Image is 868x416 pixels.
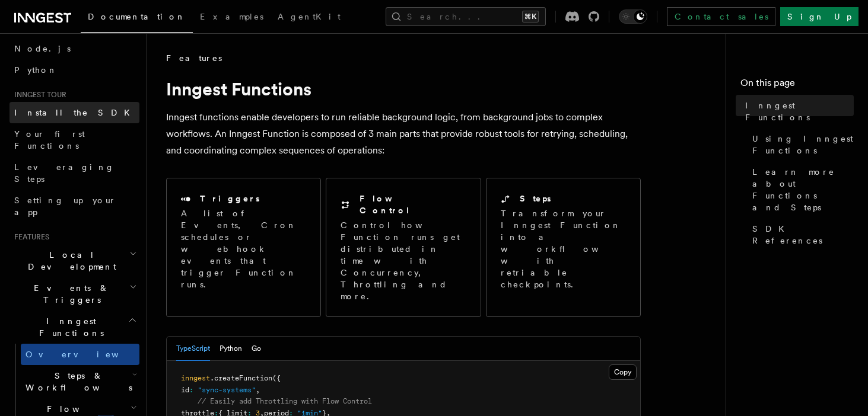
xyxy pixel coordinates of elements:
[252,337,261,361] button: Go
[9,123,139,156] a: Your first Functions
[14,162,115,184] span: Leveraging Steps
[667,7,775,26] a: Contact sales
[9,315,128,339] span: Inngest Functions
[520,193,551,204] h2: Steps
[9,249,129,273] span: Local Development
[9,277,139,311] button: Events & Triggers
[619,9,647,24] button: Toggle dark mode
[181,207,306,290] p: A list of Events, Cron schedules or webhook events that trigger Function runs.
[752,133,854,156] span: Using Inngest Functions
[748,128,854,161] a: Using Inngest Functions
[9,38,139,59] a: Node.js
[198,386,256,394] span: "sync-systems"
[166,52,222,64] span: Features
[181,386,189,394] span: id
[14,65,58,75] span: Python
[26,350,148,359] span: Overview
[220,337,242,361] button: Python
[360,193,466,216] h2: Flow Control
[745,100,854,123] span: Inngest Functions
[609,364,637,380] button: Copy
[166,109,641,159] p: Inngest functions enable developers to run reliable background logic, from background jobs to com...
[200,193,260,204] h2: Triggers
[193,4,271,32] a: Examples
[176,337,210,361] button: TypeScript
[181,374,210,382] span: inngest
[9,232,49,242] span: Features
[21,370,132,393] span: Steps & Workflows
[9,102,139,123] a: Install the SDK
[9,311,139,344] button: Inngest Functions
[9,244,139,277] button: Local Development
[501,207,628,290] p: Transform your Inngest Function into a workflow with retriable checkpoints.
[278,12,341,21] span: AgentKit
[752,223,854,247] span: SDK References
[9,190,139,223] a: Setting up your app
[9,59,139,81] a: Python
[14,108,137,117] span: Install the SDK
[740,76,854,95] h4: On this page
[341,219,466,302] p: Control how Function runs get distributed in time with Concurrency, Throttling and more.
[166,78,641,100] h1: Inngest Functions
[14,44,71,53] span: Node.js
[272,374,281,382] span: ({
[88,12,186,21] span: Documentation
[21,365,139,398] button: Steps & Workflows
[9,156,139,190] a: Leveraging Steps
[386,7,546,26] button: Search...⌘K
[210,374,272,382] span: .createFunction
[522,11,539,23] kbd: ⌘K
[780,7,859,26] a: Sign Up
[198,397,372,405] span: // Easily add Throttling with Flow Control
[326,178,481,317] a: Flow ControlControl how Function runs get distributed in time with Concurrency, Throttling and more.
[740,95,854,128] a: Inngest Functions
[748,161,854,218] a: Learn more about Functions and Steps
[9,90,66,100] span: Inngest tour
[14,129,85,151] span: Your first Functions
[486,178,641,317] a: StepsTransform your Inngest Function into a workflow with retriable checkpoints.
[81,4,193,33] a: Documentation
[200,12,263,21] span: Examples
[14,196,116,217] span: Setting up your app
[748,218,854,251] a: SDK References
[189,386,193,394] span: :
[21,344,139,365] a: Overview
[752,166,854,213] span: Learn more about Functions and Steps
[271,4,348,32] a: AgentKit
[9,282,129,306] span: Events & Triggers
[166,178,321,317] a: TriggersA list of Events, Cron schedules or webhook events that trigger Function runs.
[256,386,260,394] span: ,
